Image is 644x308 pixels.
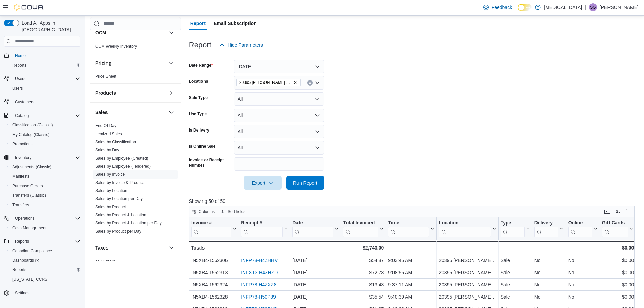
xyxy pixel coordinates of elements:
[95,90,116,96] h3: Products
[12,52,28,60] a: Home
[590,3,596,11] span: SG
[95,90,166,96] button: Products
[12,193,46,198] span: Transfers (Classic)
[167,29,175,37] button: OCM
[90,42,181,53] div: OCM
[241,294,276,300] a: INFP78-H50P89
[90,72,181,83] div: Pricing
[293,180,317,186] span: Run Report
[9,121,80,129] span: Classification (Classic)
[12,225,46,231] span: Cash Management
[241,270,278,275] a: INFXT3-H4ZHZD
[189,41,211,49] h3: Report
[15,113,29,118] span: Catalog
[12,237,80,245] span: Reports
[9,247,80,255] span: Canadian Compliance
[95,44,137,49] span: OCM Weekly Inventory
[602,244,634,252] div: $0.00
[189,208,217,216] button: Columns
[500,281,530,289] div: Sale
[534,220,564,237] button: Delivery
[95,221,162,226] a: Sales by Product & Location per Day
[534,268,564,277] div: No
[343,220,378,237] div: Total Invoiced
[241,282,276,287] a: INFP78-H4ZXZ8
[1,51,83,61] button: Home
[568,244,597,252] div: -
[388,281,434,289] div: 9:37:11 AM
[7,139,83,149] button: Promotions
[95,164,151,169] a: Sales by Employee (Tendered)
[95,131,122,137] span: Itemized Sales
[9,140,80,148] span: Promotions
[9,61,29,69] a: Reports
[12,248,52,254] span: Canadian Compliance
[189,63,213,68] label: Date Range
[12,289,32,297] a: Settings
[234,109,324,122] button: All
[9,275,50,283] a: [US_STATE] CCRS
[1,97,83,107] button: Customers
[7,120,83,130] button: Classification (Classic)
[9,121,56,129] a: Classification (Classic)
[95,212,146,218] span: Sales by Product & Location
[95,60,166,66] button: Pricing
[199,209,215,214] span: Columns
[189,79,208,84] label: Locations
[9,201,32,209] a: Transfers
[95,204,126,210] span: Sales by Product
[7,265,83,275] button: Reports
[9,191,80,199] span: Transfers (Classic)
[307,80,313,86] button: Clear input
[500,220,524,237] div: Type
[388,256,434,264] div: 9:03:45 AM
[236,79,301,86] span: 20395 Lougheed Hwy
[189,127,209,133] label: Is Delivery
[1,237,83,246] button: Reports
[95,109,166,116] button: Sales
[292,293,339,301] div: [DATE]
[602,256,634,264] div: $0.00
[1,74,83,84] button: Users
[585,3,586,11] p: |
[248,176,278,190] span: Export
[95,139,136,145] span: Sales by Classification
[234,60,324,73] button: [DATE]
[12,258,39,263] span: Dashboards
[9,182,80,190] span: Purchase Orders
[9,172,80,181] span: Manifests
[568,281,597,289] div: No
[12,98,80,106] span: Customers
[7,256,83,265] a: Dashboards
[95,109,108,116] h3: Sales
[292,244,339,252] div: -
[9,172,32,181] a: Manifests
[439,256,496,264] div: 20395 [PERSON_NAME] Hwy
[7,61,83,70] button: Reports
[534,281,564,289] div: No
[388,220,429,237] div: Time
[241,220,283,237] div: Receipt # URL
[292,220,333,226] div: Date
[7,246,83,256] button: Canadian Compliance
[315,80,320,86] button: Open list of options
[95,180,144,185] a: Sales by Invoice & Product
[292,220,339,237] button: Date
[602,220,628,237] div: Gift Card Sales
[90,257,181,276] div: Taxes
[9,131,52,139] a: My Catalog (Classic)
[534,244,564,252] div: -
[500,293,530,301] div: Sale
[95,29,106,36] h3: OCM
[189,95,208,100] label: Sale Type
[439,220,491,226] div: Location
[90,122,181,238] div: Sales
[439,281,496,289] div: 20395 [PERSON_NAME] Hwy
[388,268,434,277] div: 9:08:56 AM
[15,76,25,81] span: Users
[7,191,83,200] button: Transfers (Classic)
[241,244,288,252] div: -
[95,156,148,161] a: Sales by Employee (Created)
[95,244,166,251] button: Taxes
[12,122,53,128] span: Classification (Classic)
